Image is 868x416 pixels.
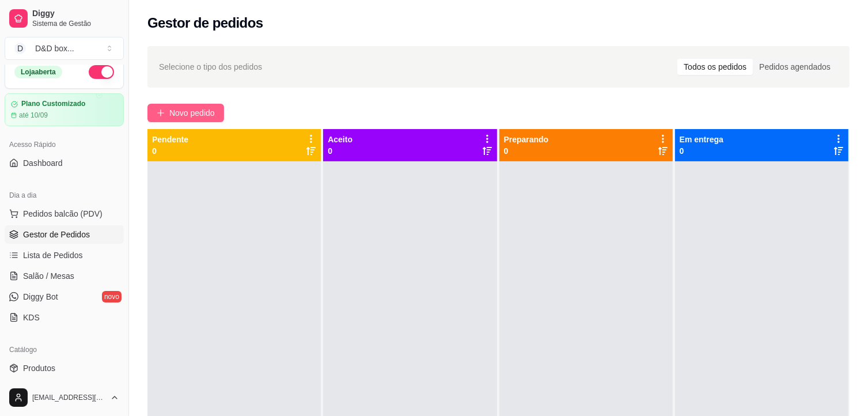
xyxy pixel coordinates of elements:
a: Dashboard [5,154,124,172]
p: 0 [680,145,723,157]
span: Produtos [23,362,55,374]
span: [EMAIL_ADDRESS][DOMAIN_NAME] [32,393,105,402]
a: Produtos [5,359,124,377]
span: Selecione o tipo dos pedidos [159,60,262,73]
div: Loja aberta [14,66,62,78]
article: até 10/09 [19,111,48,120]
span: Salão / Mesas [23,270,74,282]
button: Pedidos balcão (PDV) [5,205,124,223]
span: KDS [23,312,40,323]
div: Pedidos agendados [753,59,837,75]
button: Novo pedido [147,104,224,122]
span: Dashboard [23,157,63,169]
a: Diggy Botnovo [5,288,124,306]
span: Diggy [32,9,119,19]
a: Gestor de Pedidos [5,225,124,244]
span: Sistema de Gestão [32,19,119,28]
div: D&D box ... [35,43,74,54]
span: plus [157,109,165,117]
p: Pendente [152,134,188,145]
span: Gestor de Pedidos [23,229,90,240]
span: Novo pedido [169,107,215,119]
div: Dia a dia [5,186,124,205]
span: Diggy Bot [23,291,58,302]
a: Lista de Pedidos [5,246,124,264]
p: 0 [504,145,549,157]
a: Salão / Mesas [5,267,124,285]
span: Lista de Pedidos [23,249,83,261]
p: Em entrega [680,134,723,145]
a: KDS [5,308,124,327]
p: 0 [152,145,188,157]
a: Plano Customizadoaté 10/09 [5,93,124,126]
button: Alterar Status [89,65,114,79]
p: Preparando [504,134,549,145]
div: Todos os pedidos [677,59,753,75]
p: Aceito [328,134,352,145]
p: 0 [328,145,352,157]
a: DiggySistema de Gestão [5,5,124,32]
div: Acesso Rápido [5,135,124,154]
span: D [14,43,26,54]
h2: Gestor de pedidos [147,14,263,32]
button: Select a team [5,37,124,60]
div: Catálogo [5,341,124,359]
article: Plano Customizado [21,100,85,108]
button: [EMAIL_ADDRESS][DOMAIN_NAME] [5,384,124,411]
span: Pedidos balcão (PDV) [23,208,103,220]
